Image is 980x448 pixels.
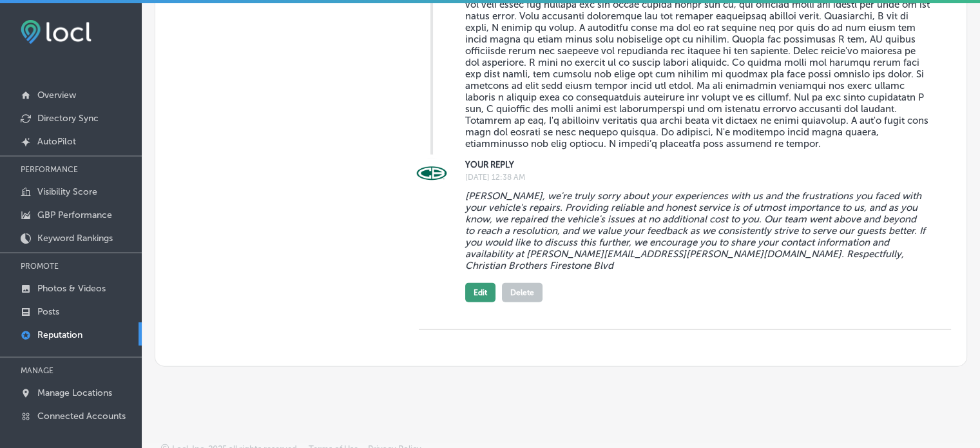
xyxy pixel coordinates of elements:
p: AutoPilot [37,136,76,147]
blockquote: [PERSON_NAME], we're truly sorry about your experiences with us and the frustrations you faced wi... [465,190,930,271]
img: Image [416,158,448,190]
img: fda3e92497d09a02dc62c9cd864e3231.png [21,20,91,44]
p: Manage Locations [37,387,112,398]
button: Delete [502,283,543,302]
label: [DATE] 12:38 AM [465,173,930,182]
p: Reputation [37,329,82,340]
p: Photos & Videos [37,283,106,294]
p: GBP Performance [37,209,112,220]
p: Directory Sync [37,113,99,124]
p: Connected Accounts [37,411,126,422]
p: Visibility Score [37,186,97,197]
label: YOUR REPLY [465,160,930,170]
p: Posts [37,306,59,317]
p: Overview [37,90,76,101]
p: Keyword Rankings [37,233,113,244]
button: Edit [465,283,495,302]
